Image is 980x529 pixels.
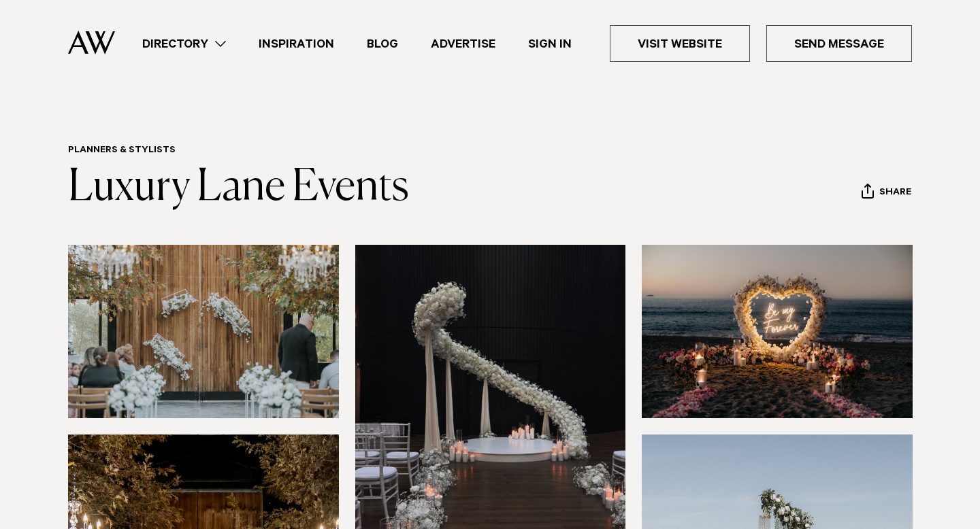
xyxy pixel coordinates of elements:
[68,146,176,156] a: Planners & Stylists
[766,25,912,62] a: Send Message
[242,35,350,53] a: Inspiration
[350,35,414,53] a: Blog
[879,187,911,200] span: Share
[861,183,912,203] button: Share
[610,25,750,62] a: Visit Website
[126,35,242,53] a: Directory
[68,166,409,209] a: Luxury Lane Events
[68,31,115,54] img: Auckland Weddings Logo
[512,35,588,53] a: Sign In
[414,35,512,53] a: Advertise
